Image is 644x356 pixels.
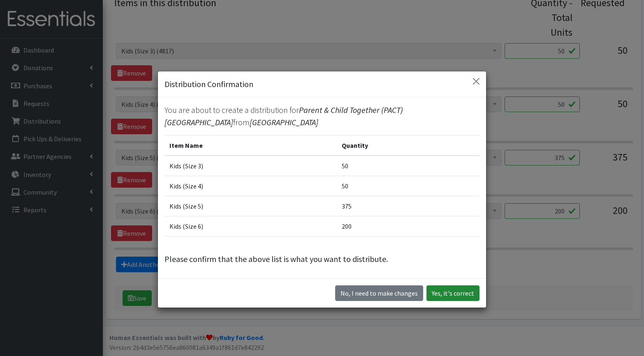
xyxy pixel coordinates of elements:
p: Please confirm that the above list is what you want to distribute. [164,253,480,265]
td: 200 [337,216,480,237]
th: Item Name [164,136,337,156]
button: No I need to make changes [335,285,423,301]
th: Quantity [337,136,480,156]
td: 50 [337,156,480,176]
td: Kids (Size 5) [164,196,337,216]
td: Kids (Size 3) [164,156,337,176]
button: Yes, it's correct [426,285,480,301]
td: Kids (Size 4) [164,176,337,196]
p: You are about to create a distribution for from [164,104,480,129]
td: 375 [337,196,480,216]
span: [GEOGRAPHIC_DATA] [250,117,318,127]
td: Kids (Size 6) [164,216,337,237]
button: Close [470,75,483,88]
h5: Distribution Confirmation [164,78,253,90]
td: 50 [337,176,480,196]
